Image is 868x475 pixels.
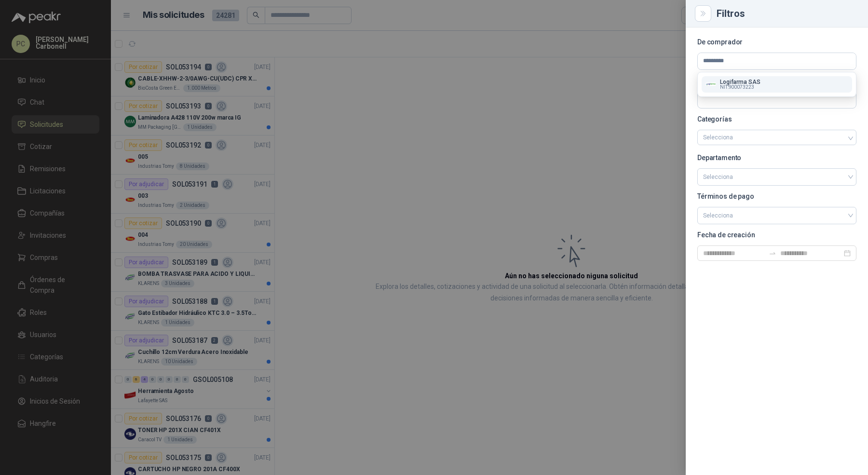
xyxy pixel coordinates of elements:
button: Company LogoLogifarma SASNIT:900073223 [702,76,852,93]
span: NIT : 900073223 [720,85,754,90]
p: Departamento [697,155,856,161]
p: Términos de pago [697,193,856,199]
img: Company Logo [705,79,716,90]
span: swap-right [769,249,776,257]
span: to [769,249,776,257]
p: Categorías [697,116,856,122]
button: Close [697,8,709,19]
p: Logifarma SAS [720,79,760,85]
div: Filtros [717,9,856,18]
p: De comprador [697,39,856,45]
p: Fecha de creación [697,232,856,238]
